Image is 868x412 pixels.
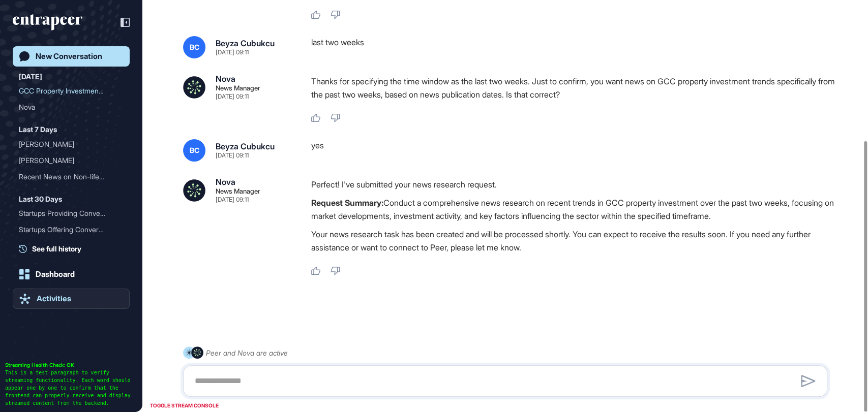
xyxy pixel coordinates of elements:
div: Recent News on Non-life R... [19,169,115,185]
a: New Conversation [13,46,130,67]
div: yes [311,139,835,162]
div: Nova [19,99,124,115]
a: Dashboard [13,264,130,284]
div: [PERSON_NAME] [19,152,115,169]
span: See full history [32,243,81,254]
p: Conduct a comprehensive news research on recent trends in GCC property investment over the past t... [311,196,835,223]
div: Startups Offering Convers... [19,221,115,238]
span: BC [190,146,199,154]
div: Recent News on Non-life Reinsurance Market - Last Two Weeks [19,169,124,185]
div: Startups Providing Conversational AI and Chatbot-Based Enterprise Assistant Solutions [19,205,124,221]
div: GCC Property Investment T... [19,83,115,99]
div: Nova [216,178,235,186]
div: News Manager [216,85,260,91]
a: Activities [13,289,130,309]
a: See full history [19,243,130,254]
div: [DATE] 09:11 [216,152,249,159]
div: [PERSON_NAME] [19,136,115,152]
div: News Manager [216,188,260,195]
div: Last 30 Days [19,193,62,205]
div: Nova [216,75,235,83]
p: Perfect! I've submitted your news research request. [311,178,835,191]
div: Beyza Cubukcu [216,39,275,47]
div: entrapeer-logo [13,14,82,30]
div: Startups Offering Conversational AI and Chatbot-Based Enterprise Assistant Solutions [19,221,124,238]
strong: Request Summary: [311,198,383,208]
div: Startups Providing Conver... [19,205,115,221]
div: Curie [19,136,124,152]
div: Activities [37,294,71,303]
p: Thanks for specifying the time window as the last two weeks. Just to confirm, you want news on GC... [311,75,835,101]
span: BC [190,43,199,51]
div: [DATE] [19,71,42,83]
div: [DATE] 09:11 [216,93,249,100]
div: [DATE] 09:11 [216,197,249,203]
div: [DATE] 09:11 [216,49,249,55]
div: Last 7 Days [19,123,57,136]
div: Beyza Cubukcu [216,142,275,150]
div: GCC Property Investment Trends [19,83,124,99]
div: Dashboard [36,270,75,279]
div: New Conversation [36,52,102,61]
div: Nova [19,99,115,115]
div: Curie [19,152,124,169]
div: Peer and Nova are active [206,346,288,359]
div: last two weeks [311,36,835,58]
p: Your news research task has been created and will be processed shortly. You can expect to receive... [311,228,835,254]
